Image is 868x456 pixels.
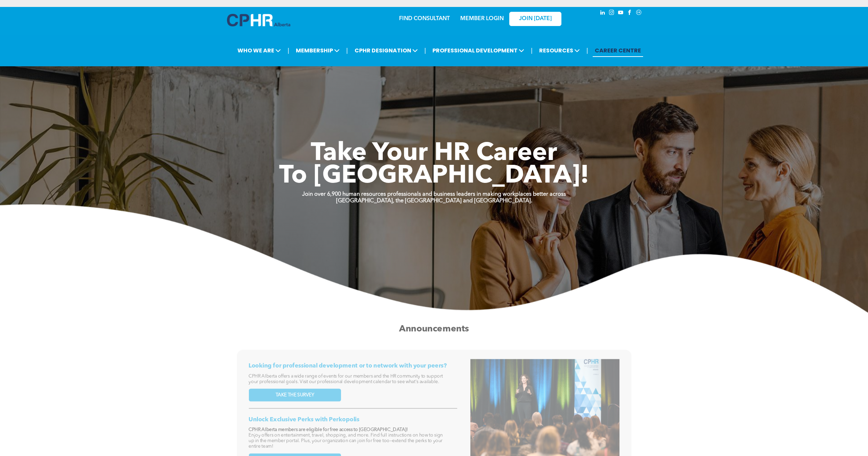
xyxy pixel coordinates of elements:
[302,192,566,197] strong: Join over 6,900 human resources professionals and business leaders in making workplaces better ac...
[635,9,643,18] a: Social network
[537,44,582,57] span: RESOURCES
[593,44,643,57] a: CAREER CENTRE
[235,44,283,57] span: WHO WE ARE
[276,392,314,398] span: TAKE THE SURVEY
[519,16,552,22] span: JOIN [DATE]
[249,433,443,448] span: Enjoy offers on entertainment, travel, shopping, and more. Find full instructions on how to sign ...
[399,16,450,22] a: FIND CONSULTANT
[287,43,289,58] li: |
[424,43,426,58] li: |
[279,164,589,189] span: To [GEOGRAPHIC_DATA]!
[430,44,526,57] span: PROFESSIONAL DEVELOPMENT
[460,16,504,22] a: MEMBER LOGIN
[346,43,348,58] li: |
[249,416,359,422] span: Unlock Exclusive Perks with Perkopolis
[294,44,342,57] span: MEMBERSHIP
[617,9,625,18] a: youtube
[249,427,408,432] strong: CPHR Alberta members are eligible for free access to [GEOGRAPHIC_DATA]!
[311,141,557,166] span: Take Your HR Career
[599,9,607,18] a: linkedin
[586,43,588,58] li: |
[336,198,532,204] strong: [GEOGRAPHIC_DATA], the [GEOGRAPHIC_DATA] and [GEOGRAPHIC_DATA].
[227,14,290,26] img: A blue and white logo for cp alberta
[352,44,420,57] span: CPHR DESIGNATION
[509,12,561,26] a: JOIN [DATE]
[249,389,341,402] a: TAKE THE SURVEY
[626,9,634,18] a: facebook
[249,374,443,384] span: CPHR Alberta offers a wide range of events for our members and the HR community to support your p...
[608,9,616,18] a: instagram
[399,324,469,333] span: Announcements
[249,363,447,369] span: Looking for professional development or to network with your peers?
[531,43,533,58] li: |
